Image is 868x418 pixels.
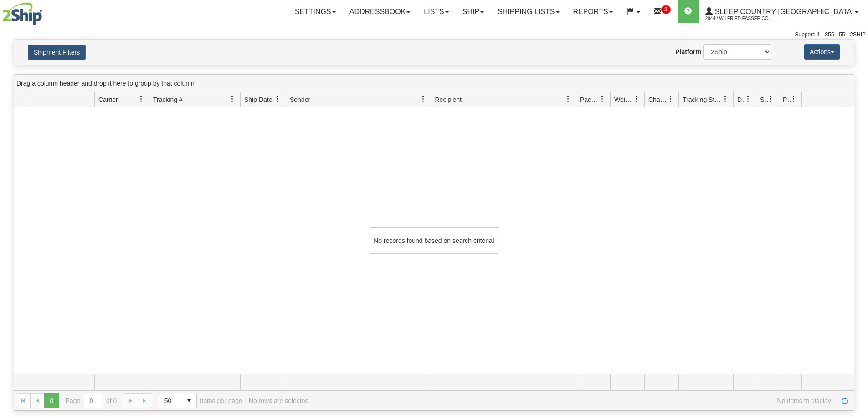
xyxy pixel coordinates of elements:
span: No items to display [315,397,831,404]
sup: 2 [661,5,671,14]
span: Weight [614,95,633,104]
a: Charge filter column settings [663,91,678,107]
span: Recipient [435,95,462,104]
a: Sender filter column settings [416,91,431,107]
img: logo2044.jpg [2,2,42,25]
span: Sender [290,95,310,104]
a: Addressbook [343,0,417,23]
span: Shipment Issues [760,95,768,104]
a: Sleep Country [GEOGRAPHIC_DATA] 2044 / Wilfried.Passee-Coutrin [699,0,865,23]
a: Settings [288,0,343,23]
a: Ship [456,0,491,23]
span: items per page [159,393,242,408]
a: Ship Date filter column settings [270,91,286,107]
iframe: chat widget [847,162,867,255]
a: 2 [647,0,678,23]
a: Weight filter column settings [629,91,644,107]
a: Reports [566,0,620,23]
a: Refresh [837,393,852,408]
span: Tracking # [153,95,183,104]
span: Sleep Country [GEOGRAPHIC_DATA] [713,8,854,15]
span: 50 [164,396,176,405]
div: No rows are selected [249,397,309,404]
label: Platform [675,47,701,56]
a: Delivery Status filter column settings [740,91,756,107]
div: grid grouping header [14,75,854,92]
span: Carrier [98,95,118,104]
span: Charge [648,95,668,104]
span: Page 0 [44,393,59,408]
span: Page of 0 [66,393,117,408]
span: Ship Date [244,95,272,104]
a: Shipment Issues filter column settings [763,91,779,107]
a: Recipient filter column settings [560,91,576,107]
a: Shipping lists [491,0,566,23]
span: Pickup Status [783,95,791,104]
a: Pickup Status filter column settings [786,91,801,107]
span: Page sizes drop down [159,393,197,408]
a: Tracking Status filter column settings [718,91,733,107]
a: Lists [417,0,455,23]
div: Support: 1 - 855 - 55 - 2SHIP [2,31,866,39]
a: Packages filter column settings [595,91,610,107]
span: 2044 / Wilfried.Passee-Coutrin [705,14,774,23]
span: Packages [580,95,599,104]
span: select [182,393,196,408]
a: Carrier filter column settings [134,91,149,107]
div: No records found based on search criteria! [370,227,498,254]
button: Actions [804,44,840,60]
span: Tracking Status [683,95,722,104]
a: Tracking # filter column settings [225,91,240,107]
span: Delivery Status [737,95,745,104]
button: Shipment Filters [28,45,86,60]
